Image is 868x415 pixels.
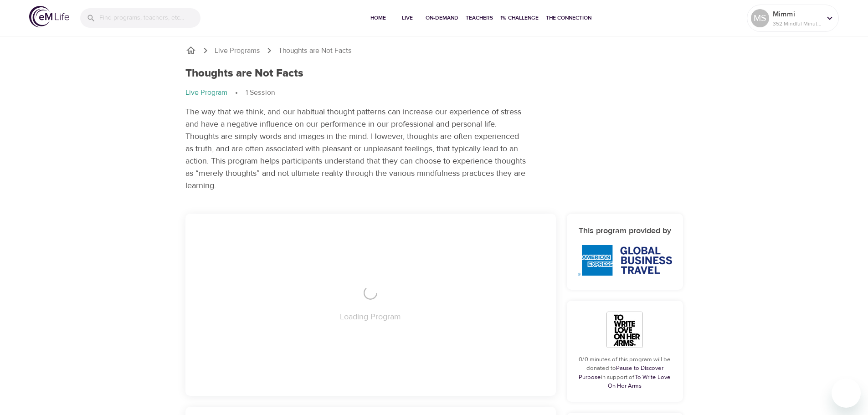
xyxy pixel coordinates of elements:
a: Pause to Discover Purpose [579,364,663,381]
p: Loading Program [340,311,401,323]
span: On-Demand [426,13,458,23]
img: logo [29,6,69,27]
iframe: Button to launch messaging window [832,379,861,408]
p: 352 Mindful Minutes [773,20,821,28]
span: Teachers [466,13,493,23]
span: 1% Challenge [500,13,539,23]
div: MS [751,9,769,27]
img: AmEx%20GBT%20logo.png [578,245,672,276]
p: Thoughts are Not Facts [278,46,352,56]
h1: Thoughts are Not Facts [185,67,303,80]
p: Live Program [185,87,227,98]
a: To Write Love On Her Arms [608,374,671,390]
p: Mimmi [773,9,821,20]
span: Home [367,13,389,23]
input: Find programs, teachers, etc... [99,8,200,28]
p: 1 Session [246,87,275,98]
p: 0/0 minutes of this program will be donated to in support of [578,355,672,391]
span: The Connection [546,13,591,23]
a: Live Programs [215,46,260,56]
span: Live [396,13,418,23]
p: The way that we think, and our habitual thought patterns can increase our experience of stress an... [185,106,527,192]
nav: breadcrumb [185,87,683,98]
h6: This program provided by [578,225,672,238]
nav: breadcrumb [185,45,683,56]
